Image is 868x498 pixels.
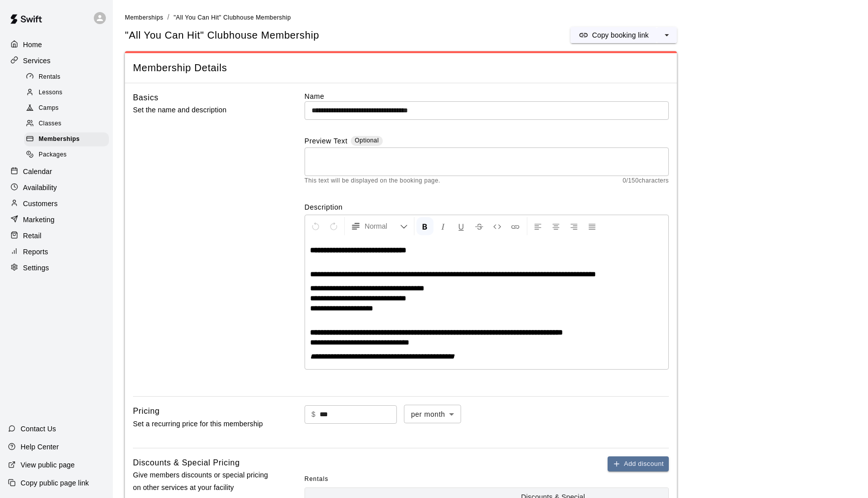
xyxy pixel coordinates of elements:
label: Preview Text [305,136,348,147]
span: "All You Can Hit" Clubhouse Membership [125,29,319,42]
button: Copy booking link [570,27,657,43]
p: Reports [23,247,48,257]
button: Right Align [565,217,583,235]
div: split button [570,27,677,43]
a: Home [8,37,105,52]
h6: Basics [133,91,159,104]
span: Camps [39,103,59,113]
button: Insert Code [489,217,506,235]
p: Customers [23,199,58,209]
span: Optional [355,137,379,144]
a: Customers [8,196,105,211]
span: Memberships [125,14,163,21]
a: Packages [24,147,113,163]
nav: breadcrumb [125,12,856,23]
a: Retail [8,228,105,243]
h6: Pricing [133,405,160,418]
p: $ [312,409,316,420]
p: Calendar [23,167,52,177]
span: Rentals [39,72,61,82]
span: Classes [39,119,61,129]
button: Format Strikethrough [471,217,488,235]
label: Description [305,202,669,212]
a: Calendar [8,164,105,179]
button: select merge strategy [657,27,677,43]
a: Camps [24,101,113,116]
button: Left Align [529,217,546,235]
button: Format Bold [416,217,433,235]
p: Give members discounts or special pricing on other services at your facility [133,469,272,494]
button: Add discount [608,456,669,472]
label: Name [305,91,669,101]
a: Availability [8,180,105,195]
p: Contact Us [21,424,56,434]
span: 0 / 150 characters [623,176,669,186]
button: Insert Link [507,217,524,235]
li: / [167,12,169,23]
button: Format Italics [435,217,452,235]
span: This text will be displayed on the booking page. [305,176,441,186]
a: Settings [8,260,105,275]
button: Redo [325,217,342,235]
a: Reports [8,244,105,259]
span: "All You Can Hit" Clubhouse Membership [174,14,291,21]
p: Copy booking link [592,30,649,40]
p: Settings [23,263,49,273]
button: Center Align [547,217,564,235]
span: Lessons [39,88,63,98]
span: Packages [39,150,67,160]
div: Packages [24,148,109,162]
p: Home [23,40,42,50]
p: Services [23,56,51,66]
a: Lessons [24,85,113,100]
span: Membership Details [133,61,669,75]
div: Camps [24,101,109,115]
span: Memberships [39,134,80,144]
span: Rentals [305,471,329,487]
a: Marketing [8,212,105,227]
button: Format Underline [453,217,470,235]
p: Set the name and description [133,104,272,116]
button: Justify Align [584,217,601,235]
a: Rentals [24,69,113,85]
p: Copy public page link [21,478,89,488]
p: Set a recurring price for this membership [133,418,272,430]
div: Rentals [24,70,109,84]
p: Marketing [23,215,55,225]
a: Memberships [125,13,163,21]
div: Lessons [24,86,109,100]
div: Memberships [24,132,109,146]
button: Formatting Options [347,217,412,235]
span: Normal [365,221,400,231]
p: Help Center [21,442,59,452]
h6: Discounts & Special Pricing [133,456,240,469]
a: Classes [24,116,113,132]
div: Classes [24,117,109,131]
p: View public page [21,460,75,470]
p: Retail [23,231,42,241]
p: Availability [23,183,57,193]
div: per month [404,405,461,423]
button: Undo [307,217,324,235]
a: Services [8,53,105,68]
a: Memberships [24,132,113,147]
